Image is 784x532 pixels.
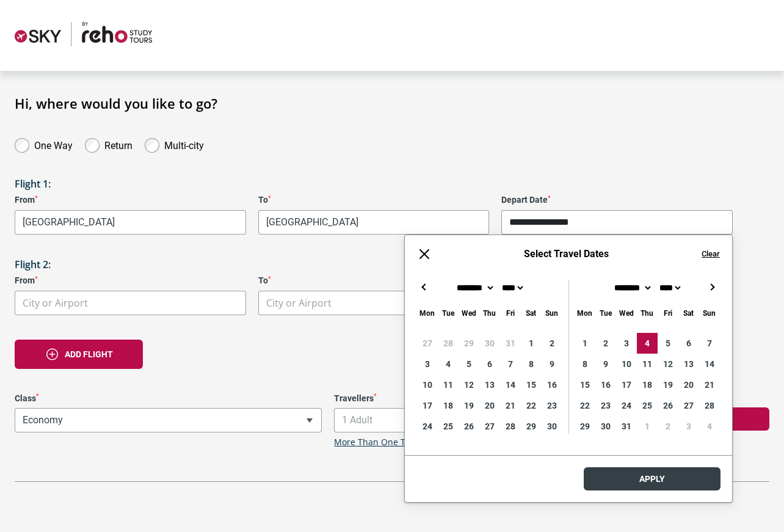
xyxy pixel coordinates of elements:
[258,291,490,315] span: City or Airport
[575,395,595,416] div: 22
[637,395,658,416] div: 25
[417,395,438,416] div: 17
[658,374,678,395] div: 19
[34,137,73,151] label: One Way
[444,248,689,260] h6: Select Travel Dates
[702,249,720,260] button: Clear
[438,354,459,374] div: 4
[595,307,616,321] div: Tuesday
[459,333,479,354] div: 29
[500,395,521,416] div: 21
[521,333,542,354] div: 1
[616,354,637,374] div: 10
[678,333,699,354] div: 6
[542,416,562,437] div: 30
[616,307,637,321] div: Wednesday
[500,416,521,437] div: 28
[104,137,132,151] label: Return
[479,307,500,321] div: Thursday
[15,178,769,190] h3: Flight 1:
[334,408,641,432] span: 1 Adult
[417,333,438,354] div: 27
[438,395,459,416] div: 18
[678,354,699,374] div: 13
[459,307,479,321] div: Wednesday
[15,340,143,369] button: Add flight
[417,280,432,294] button: ←
[521,354,542,374] div: 8
[15,95,769,111] h1: Hi, where would you like to go?
[15,291,245,315] span: City or Airport
[658,307,678,321] div: Friday
[584,467,720,490] button: Apply
[15,210,246,235] span: London, United Kingdom
[595,395,616,416] div: 23
[479,374,500,395] div: 13
[699,395,720,416] div: 28
[15,195,246,205] label: From
[500,333,521,354] div: 31
[417,416,438,437] div: 24
[542,333,562,354] div: 2
[595,354,616,374] div: 9
[542,374,562,395] div: 16
[678,374,699,395] div: 20
[258,210,490,235] span: Beijing, China
[266,296,332,310] span: City or Airport
[521,416,542,437] div: 29
[678,395,699,416] div: 27
[438,416,459,437] div: 25
[521,395,542,416] div: 22
[479,333,500,354] div: 30
[15,408,322,432] span: Economy
[417,354,438,374] div: 3
[616,395,637,416] div: 24
[637,307,658,321] div: Thursday
[658,416,678,437] div: 2
[15,259,769,271] h3: Flight 2:
[23,296,88,310] span: City or Airport
[575,354,595,374] div: 8
[15,211,245,234] span: London, United Kingdom
[637,416,658,437] div: 1
[658,395,678,416] div: 26
[699,416,720,437] div: 4
[678,307,699,321] div: Saturday
[459,395,479,416] div: 19
[258,195,490,205] label: To
[575,416,595,437] div: 29
[595,333,616,354] div: 2
[15,291,246,315] span: City or Airport
[575,333,595,354] div: 1
[542,395,562,416] div: 23
[595,374,616,395] div: 16
[658,333,678,354] div: 5
[438,333,459,354] div: 28
[334,437,440,448] a: More Than One Traveller?
[699,354,720,374] div: 14
[479,354,500,374] div: 6
[699,333,720,354] div: 7
[164,137,204,151] label: Multi-city
[459,416,479,437] div: 26
[438,374,459,395] div: 11
[521,374,542,395] div: 15
[637,374,658,395] div: 18
[417,374,438,395] div: 10
[616,374,637,395] div: 17
[417,307,438,321] div: Monday
[500,354,521,374] div: 7
[459,354,479,374] div: 5
[699,374,720,395] div: 21
[616,333,637,354] div: 3
[258,275,490,286] label: To
[637,333,658,354] div: 4
[575,307,595,321] div: Monday
[575,374,595,395] div: 15
[616,416,637,437] div: 31
[479,395,500,416] div: 20
[699,307,720,321] div: Sunday
[334,393,641,404] label: Travellers
[705,280,720,294] button: →
[459,374,479,395] div: 12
